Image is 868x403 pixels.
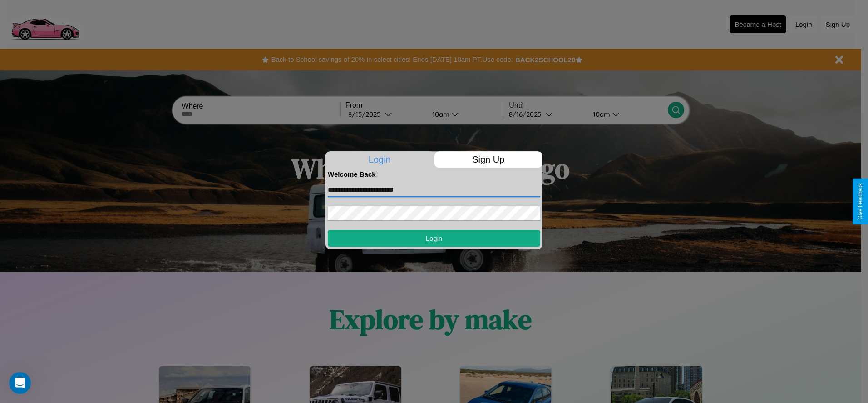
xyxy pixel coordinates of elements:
[857,183,863,220] div: Give Feedback
[325,151,434,168] p: Login
[434,151,543,168] p: Sign Up
[9,372,31,394] iframe: Intercom live chat
[328,230,540,247] button: Login
[328,170,540,178] h4: Welcome Back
